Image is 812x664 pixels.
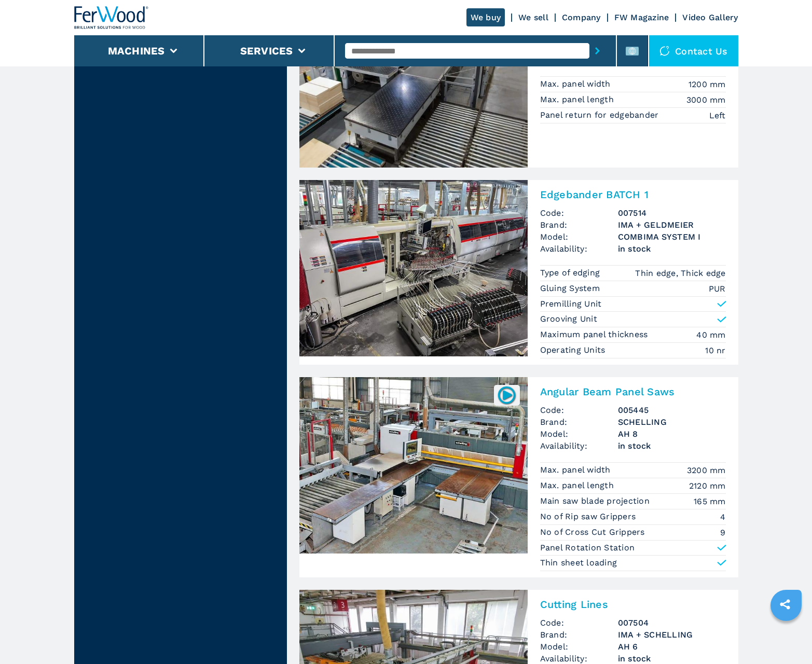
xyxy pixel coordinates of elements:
[540,283,603,294] p: Gluing System
[540,313,597,325] p: Grooving Unit
[689,480,726,492] em: 2120 mm
[540,267,603,279] p: Type of edging
[540,542,635,554] p: Panel Rotation Station
[540,94,617,105] p: Max. panel length
[540,344,608,356] p: Operating Units
[720,511,725,523] em: 4
[540,416,618,428] span: Brand:
[540,617,618,629] span: Code:
[497,385,517,405] img: 005445
[618,243,726,255] span: in stock
[540,428,618,440] span: Model:
[540,495,653,507] p: Main saw blade projection
[618,219,726,231] h3: IMA + GELDMEIER
[768,617,804,656] iframe: Chat
[618,641,726,653] h3: AH 6
[540,557,617,569] p: Thin sheet loading
[540,78,613,90] p: Max. panel width
[466,8,505,26] a: We buy
[240,45,293,57] button: Services
[618,428,726,440] h3: AH 8
[709,109,726,121] em: Left
[589,39,605,63] button: submit-button
[562,12,601,22] a: Company
[540,219,618,231] span: Brand:
[540,511,639,522] p: No of Rip saw Grippers
[540,464,613,476] p: Max. panel width
[649,35,738,66] div: Contact us
[618,231,726,243] h3: COMBIMA SYSTEM I
[540,641,618,653] span: Model:
[108,45,165,57] button: Machines
[540,629,618,641] span: Brand:
[635,267,725,279] em: Thin edge, Thick edge
[659,46,670,56] img: Contact us
[709,283,726,295] em: PUR
[299,180,528,356] img: Edgebander BATCH 1 IMA + GELDMEIER COMBIMA SYSTEM I
[689,78,726,90] em: 1200 mm
[540,404,618,416] span: Code:
[540,243,618,255] span: Availability:
[686,94,726,106] em: 3000 mm
[540,440,618,452] span: Availability:
[618,416,726,428] h3: SCHELLING
[618,404,726,416] h3: 005445
[540,480,617,491] p: Max. panel length
[540,329,651,340] p: Maximum panel thickness
[540,598,726,611] h2: Cutting Lines
[705,344,725,356] em: 10 nr
[618,207,726,219] h3: 007514
[299,180,738,365] a: Edgebander BATCH 1 IMA + GELDMEIER COMBIMA SYSTEM IEdgebander BATCH 1Code:007514Brand:IMA + GELDM...
[540,298,602,310] p: Premilling Unit
[299,377,738,577] a: Angular Beam Panel Saws SCHELLING AH 8005445Angular Beam Panel SawsCode:005445Brand:SCHELLINGMode...
[687,464,726,476] em: 3200 mm
[694,495,726,507] em: 165 mm
[540,188,726,201] h2: Edgebander BATCH 1
[720,527,725,538] em: 9
[540,527,648,538] p: No of Cross Cut Grippers
[618,617,726,629] h3: 007504
[518,12,548,22] a: We sell
[540,385,726,398] h2: Angular Beam Panel Saws
[772,591,798,617] a: sharethis
[540,231,618,243] span: Model:
[74,6,149,29] img: Ferwood
[540,109,662,121] p: Panel return for edgebander
[618,440,726,452] span: in stock
[696,329,725,341] em: 40 mm
[540,207,618,219] span: Code:
[618,629,726,641] h3: IMA + SCHELLING
[614,12,669,22] a: FW Magazine
[682,12,738,22] a: Video Gallery
[299,377,528,554] img: Angular Beam Panel Saws SCHELLING AH 8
